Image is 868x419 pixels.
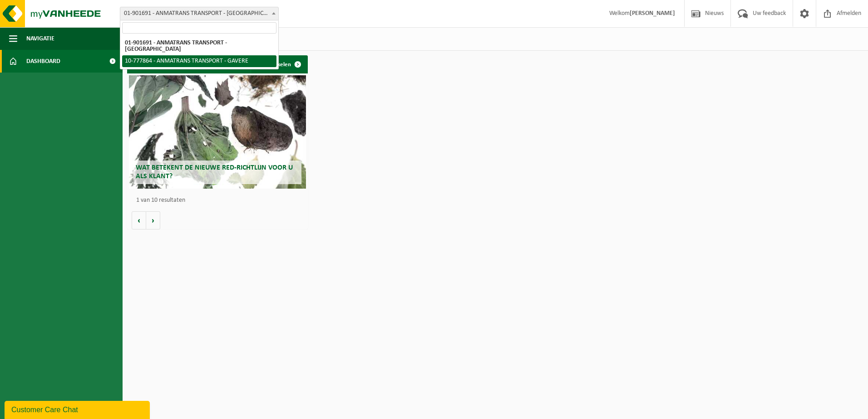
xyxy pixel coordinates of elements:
[5,399,152,419] iframe: chat widget
[630,10,675,17] strong: [PERSON_NAME]
[120,7,278,20] span: 01-901691 - ANMATRANS TRANSPORT - SINT-AMANDSBERG
[129,75,306,189] a: Wat betekent de nieuwe RED-richtlijn voor u als klant?
[136,197,303,204] p: 1 van 10 resultaten
[26,27,54,50] span: Navigatie
[251,55,307,73] a: Alle artikelen
[120,7,279,20] span: 01-901691 - ANMATRANS TRANSPORT - SINT-AMANDSBERG
[136,164,293,180] span: Wat betekent de nieuwe RED-richtlijn voor u als klant?
[146,211,160,229] button: Volgende
[26,50,60,73] span: Dashboard
[132,211,146,229] button: Vorige
[122,37,276,55] li: 01-901691 - ANMATRANS TRANSPORT - [GEOGRAPHIC_DATA]
[122,55,276,67] li: 10-777864 - ANMATRANS TRANSPORT - GAVERE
